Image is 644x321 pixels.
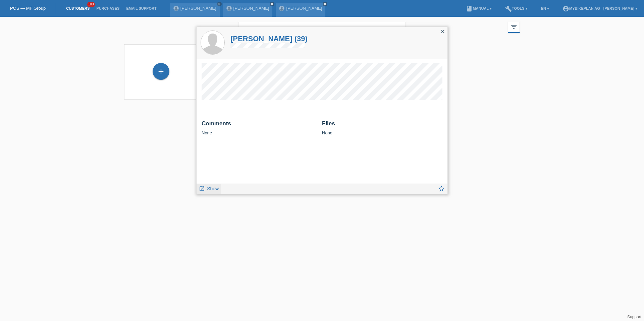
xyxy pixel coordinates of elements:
[286,6,322,11] a: [PERSON_NAME]
[438,185,445,192] i: star_border
[153,66,169,77] div: Add customer
[270,2,274,6] i: close
[270,2,274,6] a: close
[93,6,123,10] a: Purchases
[322,120,442,135] div: None
[538,6,552,10] a: EN ▾
[322,120,442,130] h2: Files
[510,23,518,30] i: filter_list
[87,2,95,7] span: 100
[463,6,495,10] a: bookManual ▾
[10,6,46,11] a: POS — MF Group
[230,35,308,43] a: [PERSON_NAME] (39)
[323,2,327,6] a: close
[199,184,219,192] a: launch Show
[199,186,205,192] i: launch
[202,120,317,135] div: None
[559,6,641,10] a: account_circleMybikeplan AG - [PERSON_NAME] ▾
[207,186,219,191] span: Show
[180,6,216,11] a: [PERSON_NAME]
[438,186,445,194] a: star_border
[562,5,569,12] i: account_circle
[627,315,641,319] a: Support
[502,6,531,10] a: buildTools ▾
[440,29,445,34] i: close
[505,5,512,12] i: build
[218,2,221,6] i: close
[233,6,269,11] a: [PERSON_NAME]
[63,6,93,10] a: Customers
[466,5,473,12] i: book
[394,25,402,34] i: close
[123,6,160,10] a: Email Support
[217,2,222,6] a: close
[323,2,327,6] i: close
[202,120,317,130] h2: Comments
[238,22,406,38] input: Search...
